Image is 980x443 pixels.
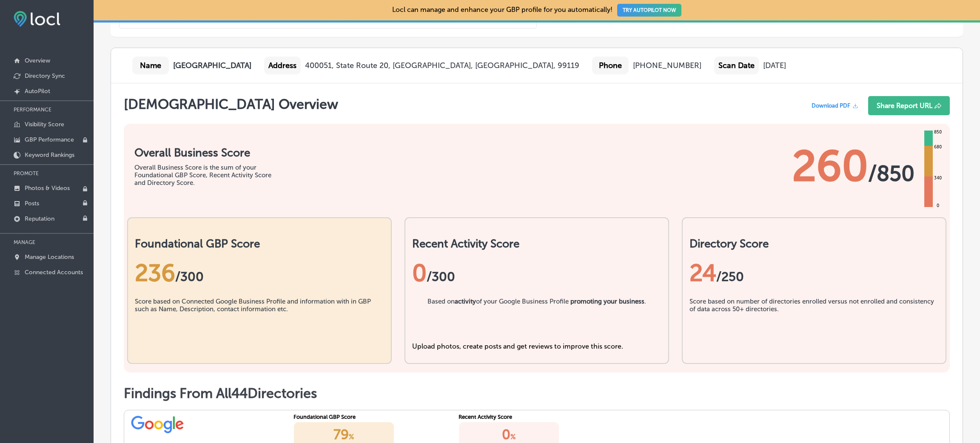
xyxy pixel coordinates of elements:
h1: Overall Business Score [134,146,283,159]
p: GBP Performance [25,136,74,143]
div: Address [264,57,301,74]
p: Keyword Rankings [25,151,74,159]
h2: Recent Activity Score [412,237,661,250]
button: Share Report URL [868,96,950,115]
img: fda3e92497d09a02dc62c9cd864e3231.png [14,11,60,27]
p: Photos & Videos [25,185,70,192]
div: Overall Business Score is the sum of your Foundational GBP Score, Recent Activity Score and Direc... [134,164,283,187]
div: Recent Activity Score [459,414,606,420]
p: AutoPilot [25,88,50,95]
div: Based on of your Google Business Profile . [427,298,646,340]
div: Phone [592,57,629,74]
p: Overview [25,57,50,64]
div: Scan Date [714,57,759,74]
div: [PHONE_NUMBER] [633,61,701,70]
div: 0 [935,202,941,209]
p: Directory Sync [25,72,65,80]
p: Posts [25,200,39,207]
img: google.png [131,414,184,434]
button: TRY AUTOPILOT NOW [617,4,681,17]
div: 680 [932,144,943,151]
div: 236 [135,259,384,287]
div: [DATE] [763,61,786,70]
p: Connected Accounts [25,269,83,276]
h2: Foundational GBP Score [135,237,384,250]
span: / 300 [175,269,204,284]
div: 24 [689,259,939,287]
div: Name [132,57,169,74]
span: / 850 [868,161,914,186]
span: /300 [427,269,455,284]
h1: [DEMOGRAPHIC_DATA] Overview [124,96,338,119]
span: % [510,433,516,441]
b: activity [455,298,476,305]
span: % [349,433,354,441]
div: Upload photos, create posts and get reviews to improve this score. [412,342,661,350]
div: 0 [412,259,661,287]
span: /250 [716,269,744,284]
div: 340 [932,175,943,182]
div: Score based on Connected Google Business Profile and information with in GBP such as Name, Descri... [135,298,384,340]
span: Download PDF [812,102,850,109]
p: Visibility Score [25,121,64,128]
p: Manage Locations [25,253,74,261]
b: [GEOGRAPHIC_DATA] [173,61,251,70]
div: Score based on number of directories enrolled versus not enrolled and consistency of data across ... [689,298,939,340]
b: promoting your business [570,298,644,305]
div: 850 [932,129,943,136]
h1: Findings From All 44 Directories [124,385,950,401]
h2: Directory Score [689,237,939,250]
p: Reputation [25,215,54,222]
span: 260 [792,141,868,192]
div: 400051, State Route 20, [GEOGRAPHIC_DATA], [GEOGRAPHIC_DATA], 99119 [305,61,579,70]
div: Foundational GBP Score [293,414,441,420]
